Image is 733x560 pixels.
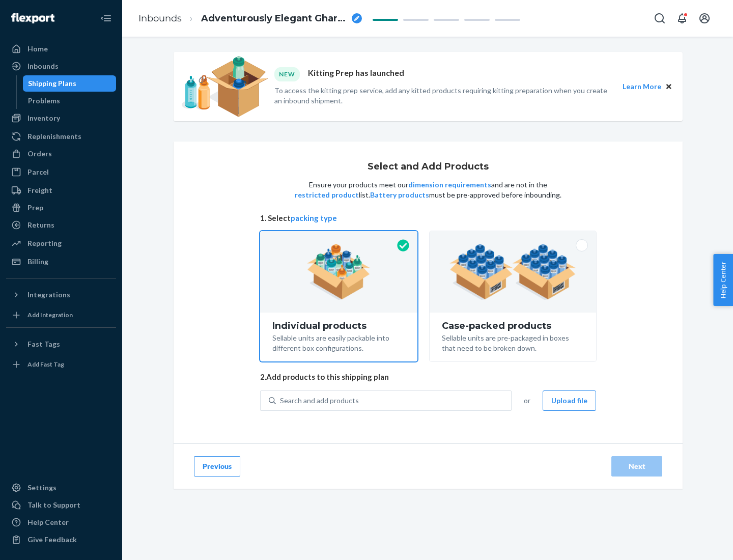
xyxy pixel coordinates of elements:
div: Sellable units are pre-packaged in boxes that need to be broken down. [442,331,584,353]
div: Reporting [27,238,62,248]
span: Adventurously Elegant Gharial [201,12,348,25]
span: 2. Add products to this shipping plan [260,372,596,382]
span: 1. Select [260,213,596,223]
a: Problems [23,93,117,109]
a: Inbounds [6,58,116,74]
div: Integrations [27,290,70,300]
a: Billing [6,254,116,270]
button: packing type [291,213,337,223]
button: Previous [194,456,240,477]
a: Talk to Support [6,497,116,513]
button: Upload file [543,390,596,411]
div: Talk to Support [27,500,80,510]
p: Ensure your products meet our and are not in the list. must be pre-approved before inbounding. [294,180,562,200]
a: Reporting [6,235,116,251]
div: Home [27,44,48,54]
div: Add Fast Tag [27,360,64,369]
div: NEW [274,67,300,81]
div: Shipping Plans [28,78,76,89]
ol: breadcrumbs [130,4,370,34]
button: Close Navigation [96,8,116,29]
a: Returns [6,217,116,233]
a: Settings [6,480,116,496]
div: Parcel [27,167,49,177]
a: Add Integration [6,307,116,323]
button: Fast Tags [6,336,116,352]
div: Problems [28,96,60,106]
a: Freight [6,182,116,199]
button: dimension requirements [408,180,491,190]
button: restricted product [295,190,359,200]
button: Next [611,456,662,477]
h1: Select and Add Products [368,162,489,172]
div: Individual products [272,321,405,331]
button: Battery products [370,190,429,200]
button: Open Search Box [650,8,670,29]
span: or [524,396,530,406]
div: Help Center [27,517,69,527]
a: Home [6,41,116,57]
a: Parcel [6,164,116,180]
div: Returns [27,220,54,230]
div: Case-packed products [442,321,584,331]
div: Replenishments [27,131,81,142]
button: Give Feedback [6,531,116,548]
p: Kitting Prep has launched [308,67,404,81]
div: Freight [27,185,52,195]
div: Prep [27,203,43,213]
a: Inventory [6,110,116,126]
button: Open account menu [694,8,715,29]
div: Inventory [27,113,60,123]
a: Orders [6,146,116,162]
img: case-pack.59cecea509d18c883b923b81aeac6d0b.png [449,244,576,300]
button: Open notifications [672,8,692,29]
div: Billing [27,257,48,267]
div: Add Integration [27,311,73,319]
div: Inbounds [27,61,59,71]
div: Orders [27,149,52,159]
a: Add Fast Tag [6,356,116,373]
div: Next [620,461,654,471]
p: To access the kitting prep service, add any kitted products requiring kitting preparation when yo... [274,86,613,106]
div: Search and add products [280,396,359,406]
div: Settings [27,483,57,493]
button: Integrations [6,287,116,303]
img: individual-pack.facf35554cb0f1810c75b2bd6df2d64e.png [307,244,371,300]
a: Inbounds [138,13,182,24]
div: Give Feedback [27,535,77,545]
div: Sellable units are easily packable into different box configurations. [272,331,405,353]
button: Learn More [623,81,661,92]
a: Prep [6,200,116,216]
div: Fast Tags [27,339,60,349]
a: Help Center [6,514,116,530]
img: Flexport logo [11,13,54,23]
button: Close [663,81,674,92]
a: Shipping Plans [23,75,117,92]
a: Replenishments [6,128,116,145]
button: Help Center [713,254,733,306]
